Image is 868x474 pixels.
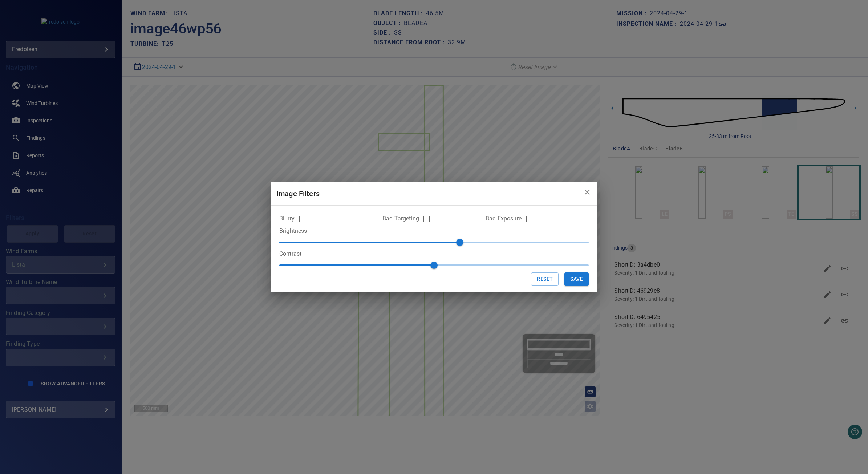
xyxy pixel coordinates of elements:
label: Blurry [279,214,295,223]
h2: Image Filters [271,182,597,205]
button: Save [564,272,589,286]
label: Bad Exposure [486,214,522,223]
label: Contrast [279,250,301,258]
button: close [580,185,595,199]
label: Bad Targeting [382,214,419,223]
label: Brightness [279,227,307,235]
button: Reset [531,272,559,286]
